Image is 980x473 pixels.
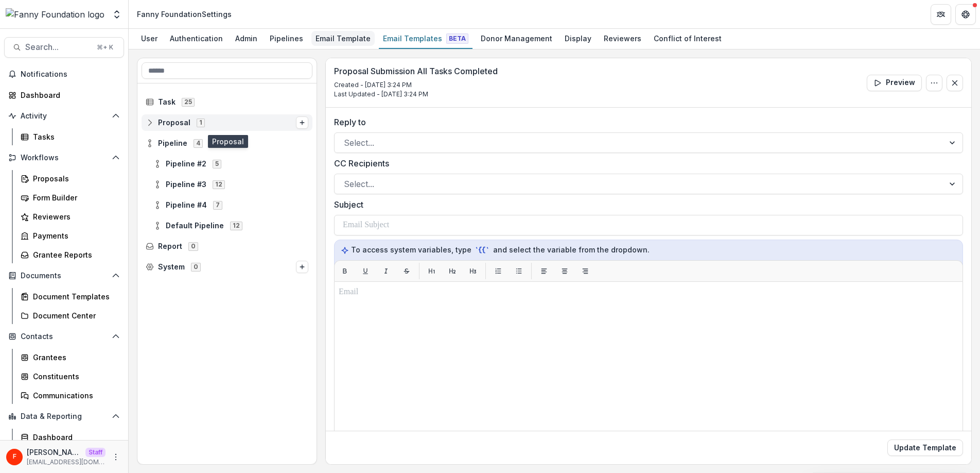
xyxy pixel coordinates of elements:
a: Conflict of Interest [650,29,726,49]
a: Dashboard [16,429,124,446]
div: Dashboard [33,432,116,443]
span: Search... [25,42,91,52]
div: Pipelines [266,31,307,46]
div: Pipeline #47 [149,197,312,213]
button: H3 [465,263,481,279]
nav: breadcrumb [133,7,236,22]
a: Grantee Reports [16,246,124,263]
button: Update Template [887,440,963,456]
div: Fanny [13,453,16,460]
span: 12 [213,180,225,189]
div: User [137,31,162,46]
label: CC Recipients [334,157,957,170]
div: Email Template [311,31,375,46]
p: Last Updated - [DATE] 3:24 PM [334,90,498,99]
div: Tasks [33,131,116,142]
button: Notifications [4,66,124,82]
a: Authentication [166,29,227,49]
span: Default Pipeline [166,222,224,230]
div: Constituents [33,371,116,382]
button: Close [947,75,963,91]
a: Proposals [16,170,124,187]
a: Document Templates [16,288,124,305]
div: Grantees [33,352,116,363]
span: 5 [213,160,221,168]
span: 4 [194,139,203,147]
a: Document Center [16,307,124,324]
span: Pipeline #3 [166,180,206,189]
span: Activity [21,112,108,121]
a: Tasks [16,128,124,145]
a: Grantees [16,349,124,366]
div: Proposal1Options [142,114,312,131]
button: Options [296,116,308,129]
div: Report0 [142,238,312,255]
button: Open Documents [4,267,124,284]
span: Workflows [21,154,108,162]
a: Dashboard [4,87,124,104]
a: Constituents [16,368,124,385]
div: Reviewers [600,31,645,46]
button: Open Data & Reporting [4,408,124,425]
div: System0Options [142,259,312,275]
div: Reviewers [33,211,116,222]
span: Task [158,98,176,107]
div: Proposals [33,173,116,184]
div: Document Center [33,310,116,321]
button: Partners [931,4,951,25]
span: 7 [213,201,222,209]
button: Align center [556,263,573,279]
p: [PERSON_NAME] [27,447,81,458]
div: Authentication [166,31,227,46]
div: Dashboard [21,90,116,100]
div: Grantee Reports [33,249,116,260]
span: Pipeline #4 [166,201,207,210]
div: ⌘ + K [95,42,115,53]
p: To access system variables, type and select the variable from the dropdown. [341,244,956,256]
button: More [110,451,122,463]
button: Options [926,75,942,91]
span: Notifications [21,70,120,79]
img: Fanny Foundation logo [6,8,104,21]
a: Reviewers [600,29,645,49]
p: Created - [DATE] 3:24 PM [334,80,498,90]
span: 0 [191,263,201,271]
span: Pipeline #2 [166,160,206,168]
span: Data & Reporting [21,412,108,421]
div: Conflict of Interest [650,31,726,46]
div: Fanny Foundation Settings [137,9,232,20]
a: Reviewers [16,208,124,225]
div: Task25 [142,94,312,110]
button: H2 [444,263,461,279]
span: Beta [446,33,468,44]
button: List [490,263,506,279]
a: Communications [16,387,124,404]
a: Display [561,29,596,49]
button: Strikethrough [398,263,415,279]
button: Italic [378,263,394,279]
div: Pipeline #312 [149,176,312,193]
button: Open Contacts [4,328,124,345]
button: Search... [4,37,124,58]
a: Donor Management [477,29,556,49]
div: Form Builder [33,192,116,203]
p: [EMAIL_ADDRESS][DOMAIN_NAME] [27,458,106,467]
a: User [137,29,162,49]
span: Report [158,242,182,251]
label: Subject [334,198,957,211]
h3: Proposal Submission All Tasks Completed [334,66,498,76]
a: Email Templates Beta [379,29,472,49]
span: System [158,263,185,272]
button: H1 [424,263,440,279]
a: Pipelines [266,29,307,49]
button: Preview [867,75,922,91]
div: Payments [33,230,116,241]
button: Underline [357,263,374,279]
p: Staff [85,448,106,457]
button: Align left [536,263,552,279]
div: Document Templates [33,291,116,302]
div: Pipeline #25 [149,156,312,172]
span: Contacts [21,332,108,341]
div: Display [561,31,596,46]
button: Align right [577,263,593,279]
